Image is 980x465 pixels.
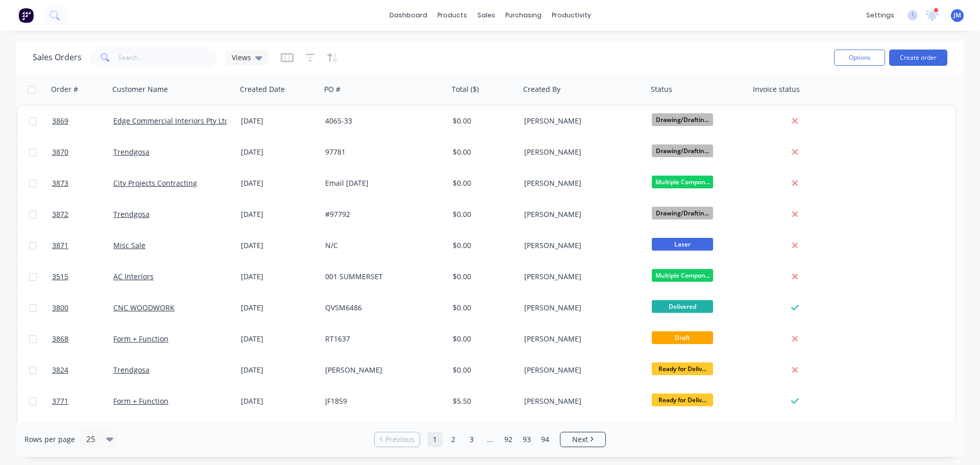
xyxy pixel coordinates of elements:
div: Invoice status [753,84,800,94]
a: Page 3 [464,432,479,447]
span: 3869 [52,116,68,126]
a: 3515 [52,261,113,292]
div: sales [472,8,500,23]
span: Ready for Deliv... [652,394,713,406]
a: Trendgosa [113,147,150,157]
div: [PERSON_NAME] [524,365,638,375]
img: Factory [18,8,34,23]
span: Drawing/Draftin... [652,207,713,219]
a: 3873 [52,168,113,199]
div: 97781 [325,147,438,157]
a: Trendgosa [113,209,150,219]
div: [DATE] [241,303,317,313]
div: [PERSON_NAME] [524,396,638,406]
div: Created Date [240,84,285,94]
div: productivity [547,8,596,23]
div: purchasing [500,8,547,23]
a: Jump forward [482,432,498,447]
a: Page 93 [519,432,534,447]
span: Rows per page [24,434,75,445]
div: [DATE] [241,365,317,375]
a: Page 92 [501,432,516,447]
span: 3870 [52,147,68,157]
div: [DATE] [241,240,317,251]
a: dashboard [384,8,432,23]
div: $0.00 [453,209,513,219]
div: [PERSON_NAME] [524,303,638,313]
div: Created By [523,84,560,94]
div: QVSM6486 [325,303,438,313]
div: RT1637 [325,334,438,344]
div: [PERSON_NAME] [524,178,638,188]
span: Laser [652,238,713,251]
input: Search... [118,47,218,68]
a: 3872 [52,199,113,230]
div: JF1859 [325,396,438,406]
div: #97792 [325,209,438,219]
a: Page 94 [537,432,553,447]
div: [DATE] [241,396,317,406]
div: $0.00 [453,116,513,126]
span: 3824 [52,365,68,375]
div: Order # [51,84,78,94]
span: Previous [385,434,414,445]
a: Form + Function [113,334,168,344]
a: 3800 [52,292,113,323]
a: 3824 [52,355,113,385]
div: [PERSON_NAME] [524,272,638,282]
a: AC Interiors [113,272,154,281]
div: [DATE] [241,147,317,157]
div: [DATE] [241,334,317,344]
div: $0.00 [453,147,513,157]
a: City Projects Contracting [113,178,197,188]
div: [PERSON_NAME] [325,365,438,375]
a: Form + Function [113,396,168,406]
span: 3515 [52,272,68,282]
a: 3871 [52,230,113,261]
ul: Pagination [370,432,610,447]
div: Email [DATE] [325,178,438,188]
a: Previous page [375,434,420,445]
a: 3868 [52,324,113,354]
div: [PERSON_NAME] [524,334,638,344]
span: 3771 [52,396,68,406]
div: 4065-33 [325,116,438,126]
div: $0.00 [453,334,513,344]
div: [PERSON_NAME] [524,240,638,251]
div: [PERSON_NAME] [524,209,638,219]
a: CNC WOODWORK [113,303,175,312]
span: Multiple Compon... [652,176,713,188]
div: [DATE] [241,209,317,219]
a: Misc Sale [113,240,145,250]
span: Next [572,434,588,445]
a: 3869 [52,106,113,136]
a: 3771 [52,386,113,417]
span: Views [232,52,251,63]
a: Trendgosa [113,365,150,375]
div: Total ($) [452,84,479,94]
span: Ready for Deliv... [652,362,713,375]
button: Create order [889,50,947,66]
div: Status [651,84,672,94]
a: 3870 [52,137,113,167]
div: products [432,8,472,23]
a: Next page [560,434,605,445]
span: Delivered [652,300,713,313]
div: $0.00 [453,178,513,188]
div: $0.00 [453,240,513,251]
div: [PERSON_NAME] [524,116,638,126]
a: Page 1 is your current page [427,432,443,447]
a: Page 2 [446,432,461,447]
a: 3867 [52,417,113,448]
div: [DATE] [241,178,317,188]
span: 3873 [52,178,68,188]
div: [PERSON_NAME] [524,147,638,157]
div: Customer Name [112,84,168,94]
h1: Sales Orders [33,53,82,62]
span: Draft [652,331,713,344]
div: [DATE] [241,116,317,126]
div: 001 SUMMERSET [325,272,438,282]
div: $5.50 [453,396,513,406]
span: Drawing/Draftin... [652,113,713,126]
span: Drawing/Draftin... [652,144,713,157]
